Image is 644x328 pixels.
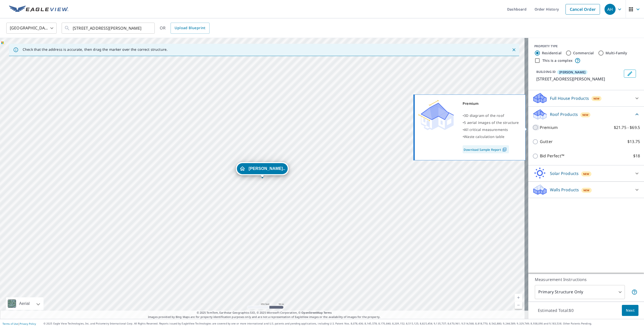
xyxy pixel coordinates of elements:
[536,76,622,82] p: [STREET_ADDRESS][PERSON_NAME]
[463,100,519,107] div: Premium
[197,311,332,315] span: © 2025 TomTom, Earthstar Geographics SIO, © 2025 Microsoft Corporation, ©
[20,322,36,325] a: Privacy Policy
[559,70,585,74] span: [PERSON_NAME]
[627,138,640,145] p: $13.75
[236,162,289,178] div: Dropped pin, building CRISTINA PEREZ, Residential property, 2152 Lancer Dr Troy, MI 48084
[624,70,636,78] button: Edit building CRISTINA PEREZ
[540,138,553,145] p: Gutter
[534,305,578,316] p: Estimated Total: $0
[160,23,210,34] div: OR
[463,133,519,140] div: •
[626,307,634,314] span: Next
[464,127,508,132] span: All critical measurements
[532,167,640,179] div: Solar ProductsNew
[542,58,573,63] label: This is a complex
[566,4,600,15] a: Cancel Order
[463,145,509,153] a: Download Sample Report
[540,153,564,159] p: Bid Perfect™
[614,124,640,131] p: $21.75 - $69.5
[536,70,556,74] p: BUILDING ID
[464,134,504,139] span: Waste calculation table
[73,21,144,35] input: Search by address or latitude-longitude
[583,188,590,192] span: New
[171,23,209,34] a: Upload Blueprint
[3,322,36,325] p: |
[463,126,519,133] div: •
[550,95,589,101] p: Full House Products
[515,301,522,309] a: Current Level 17, Zoom Out
[419,100,454,130] img: Premium
[18,297,31,310] div: Aerial
[9,6,68,13] img: EV Logo
[631,289,637,295] span: Your report will include only the primary structure on the property. For example, a detached gara...
[532,184,640,196] div: Walls ProductsNew
[23,47,168,52] p: Check that the address is accurate, then drag the marker over the correct structure.
[175,25,205,31] span: Upload Blueprint
[593,97,600,101] span: New
[582,113,589,117] span: New
[532,92,640,104] div: Full House ProductsNew
[605,4,616,15] div: AH
[3,322,18,325] a: Terms of Use
[249,167,285,170] span: [PERSON_NAME]..
[515,294,522,301] a: Current Level 17, Zoom In
[535,276,637,283] p: Measurement Instructions
[550,170,579,176] p: Solar Products
[622,305,638,316] button: Next
[44,322,641,325] p: © 2025 Eagle View Technologies, Inc. and Pictometry International Corp. All Rights Reserved. Repo...
[324,311,332,314] a: Terms
[583,172,589,176] span: New
[464,113,504,118] span: 3D diagram of the roof
[464,120,519,125] span: 5 aerial images of the structure
[301,311,323,314] a: OpenStreetMap
[6,297,44,310] div: Aerial
[532,109,640,120] div: Roof ProductsNew
[6,21,57,35] div: [GEOGRAPHIC_DATA]
[550,111,578,117] p: Roof Products
[535,285,625,299] div: Primary Structure Only
[463,112,519,119] div: •
[501,147,508,152] img: Pdf Icon
[540,124,558,131] p: Premium
[463,119,519,126] div: •
[606,51,627,56] label: Multi-Family
[633,153,640,159] p: $18
[573,51,594,56] label: Commercial
[542,51,561,56] label: Residential
[534,44,638,49] div: PROPERTY TYPE
[550,187,579,193] p: Walls Products
[511,46,517,53] button: Close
